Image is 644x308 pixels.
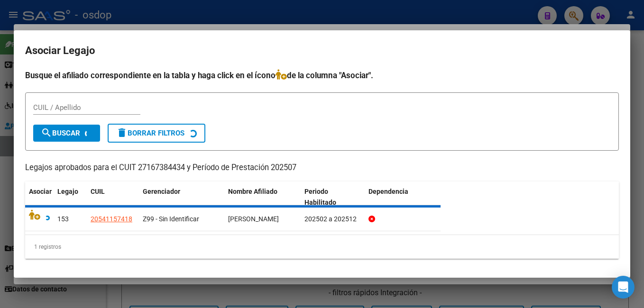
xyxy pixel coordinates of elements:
button: Borrar Filtros [108,124,205,143]
span: Buscar [41,129,80,137]
div: 202502 a 202512 [304,214,361,225]
div: Open Intercom Messenger [612,276,635,299]
span: Borrar Filtros [116,129,184,137]
span: Legajo [57,188,78,195]
datatable-header-cell: CUIL [87,181,139,213]
span: 153 [57,215,69,223]
datatable-header-cell: Asociar [25,181,54,213]
span: Periodo Habilitado [304,188,336,206]
h2: Asociar Legajo [25,42,619,60]
span: CUIL [91,188,105,195]
datatable-header-cell: Dependencia [365,181,441,213]
span: Asociar [29,188,52,195]
span: Gerenciador [143,188,180,195]
datatable-header-cell: Gerenciador [139,181,224,213]
button: Buscar [33,125,100,142]
mat-icon: search [41,127,52,138]
datatable-header-cell: Nombre Afiliado [224,181,301,213]
span: Z99 - Sin Identificar [143,215,199,223]
span: Nombre Afiliado [228,188,277,195]
datatable-header-cell: Periodo Habilitado [301,181,365,213]
span: 20541157418 [91,215,132,223]
datatable-header-cell: Legajo [54,181,87,213]
span: Dependencia [368,188,408,195]
mat-icon: delete [116,127,128,138]
span: CALLEGARI MATOSO BAUTISTA [228,215,279,223]
p: Legajos aprobados para el CUIT 27167384434 y Período de Prestación 202507 [25,162,619,174]
h4: Busque el afiliado correspondiente en la tabla y haga click en el ícono de la columna "Asociar". [25,69,619,82]
div: 1 registros [25,235,619,259]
